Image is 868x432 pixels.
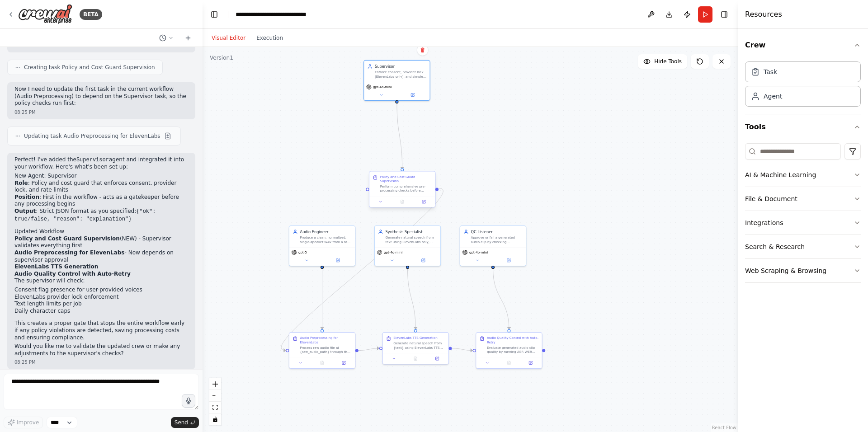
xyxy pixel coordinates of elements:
div: QC Listener [471,229,523,235]
span: Improve [17,419,39,426]
span: Hide Tools [654,58,682,65]
div: 08:25 PM [14,109,188,116]
button: Open in side panel [408,257,439,263]
div: Crew [745,58,861,114]
button: AI & Machine Learning [745,163,861,187]
button: Switch to previous chat [156,33,177,43]
button: Click to speak your automation idea [182,394,195,408]
button: Visual Editor [206,33,251,43]
li: : First in the workflow - acts as a gatekeeper before any processing begins [14,194,188,208]
h2: Updated Workflow [14,228,188,235]
button: toggle interactivity [209,413,221,425]
button: Hide Tools [638,54,687,69]
strong: Position [14,194,39,200]
strong: ElevenLabs TTS Generation [14,263,98,270]
p: Perfect! I've added the agent and integrated it into your workflow. Here's what's been set up: [14,156,188,171]
div: BETA [80,9,102,20]
button: Open in side panel [521,360,540,366]
span: gpt-5 [298,250,307,254]
div: Audio Preprocessing for ElevenLabsProcess raw audio file at {raw_audio_path} through the complete... [289,332,356,369]
strong: Output [14,208,36,214]
button: Hide left sidebar [208,8,221,21]
nav: breadcrumb [236,10,328,19]
strong: Role [14,180,28,186]
button: No output available [391,198,414,205]
div: Audio EngineerProduce a clean, normalized, single-speaker WAV from a raw upload, ready for Eleven... [289,225,356,266]
div: ElevenLabs TTS GenerationGenerate natural speech from {text} using ElevenLabs TTS with voice ID {... [382,332,449,364]
h4: Resources [745,9,782,20]
strong: Audio Preprocessing for ElevenLabs [14,249,125,256]
button: Send [171,417,199,428]
div: Policy and Cost Guard SupervisionPerform comprehensive pre-processing checks before allowing synt... [369,172,436,209]
span: gpt-4o-mini [384,250,402,254]
div: SupervisorEnforce consent, provider lock (ElevenLabs-only), and simple rate/cost guards before sy... [363,60,430,101]
div: Audio Engineer [300,229,352,235]
g: Edge from 6d2b04a2-eb66-494c-9585-726444426a2d to 5fb332f6-f88e-478d-abc8-cca0a0f4f510 [405,269,419,329]
div: Synthesis SpecialistGenerate natural speech from text using ElevenLabs only, tuning stability/sim... [374,225,441,266]
strong: Policy and Cost Guard Supervision [14,235,120,242]
button: Crew [745,33,861,58]
button: Web Scraping & Browsing [745,259,861,282]
button: zoom in [209,378,221,390]
button: Hide right sidebar [718,8,731,21]
g: Edge from 5fb332f6-f88e-478d-abc8-cca0a0f4f510 to 2b75238e-fb6f-477f-ba9b-d758fcd31e35 [452,346,473,353]
g: Edge from f41caf26-b51c-4ffd-be2f-57b8435cf780 to a1dcd60a-bbb5-4ab7-b6ca-d5c89530dcec [394,103,405,169]
div: Policy and Cost Guard Supervision [380,175,432,183]
li: Daily character caps [14,308,188,315]
div: Generate natural speech from text using ElevenLabs only, tuning stability/similarity/style/speed ... [386,235,438,244]
button: No output available [311,360,334,366]
div: Version 1 [210,54,233,61]
button: Integrations [745,211,861,235]
strong: Audio Quality Control with Auto-Retry [14,271,131,277]
div: Produce a clean, normalized, single-speaker WAV from a raw upload, ready for ElevenLabs cloning/T... [300,235,352,244]
button: Open in side panel [397,92,428,98]
div: Evaluate generated audio clip quality by running ASR WER analysis and speaker similarity checks. ... [487,346,539,354]
button: zoom out [209,390,221,402]
g: Edge from a1dcd60a-bbb5-4ab7-b6ca-d5c89530dcec to cd8353c3-cf94-4d7a-b586-b4af61202792 [280,186,443,353]
g: Edge from cd8353c3-cf94-4d7a-b586-b4af61202792 to 5fb332f6-f88e-478d-abc8-cca0a0f4f510 [359,346,379,353]
button: Open in side panel [335,360,353,366]
button: Improve [4,417,43,428]
p: The supervisor will check: [14,277,188,285]
p: Now I need to update the first task in the current workflow (Audio Preprocessing) to depend on th... [14,86,188,107]
button: Tools [745,114,861,140]
p: Would you like me to validate the updated crew or make any adjustments to the supervisor's checks? [14,343,188,357]
div: ElevenLabs TTS Generation [393,336,437,340]
code: Supervisor [76,157,109,163]
span: Creating task Policy and Cost Guard Supervision [24,64,155,71]
button: Open in side panel [415,198,433,205]
li: Consent flag presence for user-provided voices [14,286,188,294]
div: Agent [764,92,782,101]
span: Send [175,419,188,426]
li: : Policy and cost guard that enforces consent, provider lock, and rate limits [14,180,188,194]
div: Tools [745,140,861,290]
button: No output available [404,355,427,362]
li: Text length limits per job [14,301,188,308]
span: gpt-4o-mini [469,250,488,254]
div: React Flow controls [209,378,221,425]
div: Audio Quality Control with Auto-Retry [487,336,539,344]
button: Open in side panel [323,257,353,263]
span: gpt-4o-mini [373,85,392,89]
code: {"ok": true/false, "reason": "explanation"} [14,208,156,222]
button: Open in side panel [428,355,447,362]
div: Synthesis Specialist [386,229,438,235]
div: Approve or fail a generated audio clip by checking intelligibility (ASR WER) and voice fidelity (... [471,235,523,244]
img: Logo [18,4,72,24]
a: React Flow attribution [712,425,736,430]
li: ElevenLabs provider lock enforcement [14,294,188,301]
button: No output available [498,360,520,366]
button: Open in side panel [494,257,524,263]
button: fit view [209,402,221,413]
div: Task [764,67,777,76]
button: Start a new chat [181,33,195,43]
g: Edge from ebfc5a74-cc3e-4f8b-bcb1-4fec689617f8 to 2b75238e-fb6f-477f-ba9b-d758fcd31e35 [491,269,512,329]
span: Updating task Audio Preprocessing for ElevenLabs [24,132,160,140]
g: Edge from 7eb4d909-73c8-4892-8605-4e81b8019df6 to cd8353c3-cf94-4d7a-b586-b4af61202792 [320,269,325,329]
div: Audio Quality Control with Auto-RetryEvaluate generated audio clip quality by running ASR WER ana... [476,332,542,369]
div: Perform comprehensive pre-processing checks before allowing synthesis to proceed. Execute these v... [380,184,432,193]
div: Enforce consent, provider lock (ElevenLabs-only), and simple rate/cost guards before synthesis [375,70,427,79]
div: QC ListenerApprove or fail a generated audio clip by checking intelligibility (ASR WER) and voice... [460,225,527,266]
li: : Strict JSON format as you specified: [14,208,188,223]
h2: New Agent: Supervisor [14,173,188,180]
